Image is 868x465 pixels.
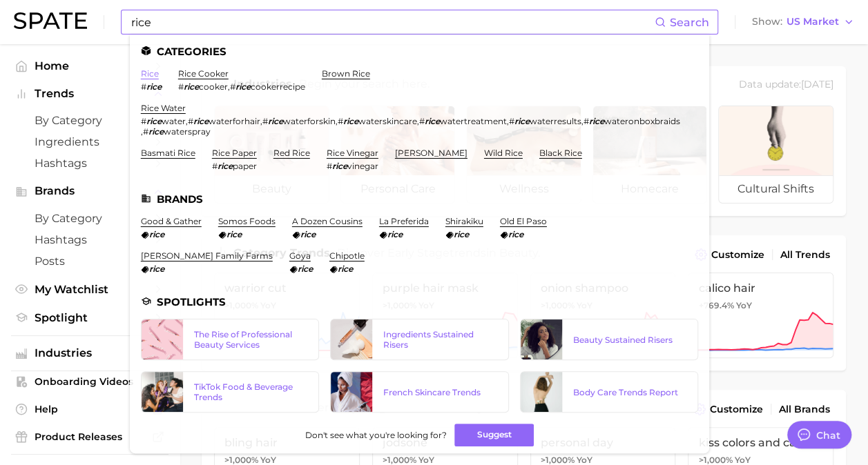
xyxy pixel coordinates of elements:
a: French Skincare Trends [330,371,508,413]
button: Customize [691,245,768,264]
a: rice cooker [178,68,229,79]
span: Hashtags [35,233,145,246]
span: # [419,116,425,126]
em: rice [146,81,162,92]
button: Trends [11,83,168,104]
a: Body Care Trends Report [520,371,698,413]
span: calico hair [698,281,823,295]
span: Posts [35,255,145,268]
span: waterskincare [358,116,417,126]
li: Categories [141,46,698,57]
a: All Brands [775,400,833,419]
span: Onboarding Videos [35,375,145,388]
span: Customize [711,249,764,261]
em: rice [508,229,523,239]
a: Posts [11,250,168,272]
div: The Rise of Professional Beauty Services [194,329,307,350]
em: rice [193,116,209,126]
a: rice water [141,103,186,113]
span: kiss colors and care [698,436,823,449]
input: Search here for a brand, industry, or ingredient [130,10,655,34]
a: Hashtags [11,152,168,174]
button: Customize [690,399,766,419]
span: waterspray [164,126,211,137]
em: rice [514,116,530,126]
a: by Category [11,110,168,131]
a: All Trends [777,246,833,264]
span: >1,000% [224,455,258,465]
div: TikTok Food & Beverage Trends [194,382,307,402]
span: water [162,116,186,126]
a: shirakiku [445,216,483,226]
a: somos foods [218,216,276,226]
span: >1,000% [698,455,732,465]
span: Help [35,403,145,415]
span: # [327,161,332,171]
em: rice [226,229,242,239]
span: # [141,81,146,92]
em: rice [425,116,440,126]
a: rice paper [212,148,257,158]
a: la preferida [379,216,429,226]
span: Show [752,18,782,26]
div: , , , , , , , [141,116,682,137]
a: red rice [273,148,310,158]
span: US Market [787,18,839,26]
span: >1,000% [383,455,416,465]
div: French Skincare Trends [383,387,496,397]
span: by Category [35,212,145,225]
a: a dozen cousins [292,216,363,226]
span: >1,000% [541,455,575,465]
a: Ingredients Sustained Risers [330,319,508,360]
span: wateronboxbraids [604,116,680,126]
a: chipotle [329,250,365,261]
span: waterresults [530,116,581,126]
span: # [188,116,193,126]
span: waterforhair [209,116,260,126]
em: rice [148,126,164,137]
span: # [338,116,343,126]
div: Ingredients Sustained Risers [383,329,496,350]
a: goya [289,250,311,261]
a: rice vinegar [327,148,378,158]
a: Help [11,399,168,419]
a: old el paso [500,216,547,226]
em: rice [268,116,283,126]
div: Body Care Trends Report [573,387,686,397]
a: by Category [11,208,168,229]
a: Hashtags [11,229,168,250]
span: Spotlight [35,311,145,324]
li: Brands [141,193,698,205]
span: Don't see what you're looking for? [305,430,446,440]
span: YoY [735,300,751,311]
span: # [143,126,148,137]
img: SPATE [14,12,87,29]
em: rice [235,81,251,92]
span: Hashtags [35,157,145,170]
span: Home [35,59,145,72]
span: Brands [35,185,145,197]
a: Onboarding Videos [11,371,168,392]
span: paper [233,161,257,171]
button: Industries [11,343,168,364]
a: wild rice [484,148,523,158]
em: rice [149,229,164,239]
em: rice [184,81,199,92]
a: cultural shifts [718,106,833,204]
a: calico hair+769.4% YoY [688,273,833,358]
a: black rice [539,148,582,158]
span: Trends [35,88,145,100]
li: Spotlights [141,296,698,308]
span: My Watchlist [35,283,145,296]
em: rice [298,264,313,274]
em: rice [343,116,358,126]
span: cookerrecipe [251,81,305,92]
span: Customize [710,404,763,415]
a: Spotlight [11,307,168,328]
a: Ingredients [11,131,168,152]
a: [PERSON_NAME] [395,148,467,158]
span: # [178,81,184,92]
em: rice [589,116,604,126]
span: cooker [199,81,228,92]
div: Data update: [DATE] [739,76,833,95]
